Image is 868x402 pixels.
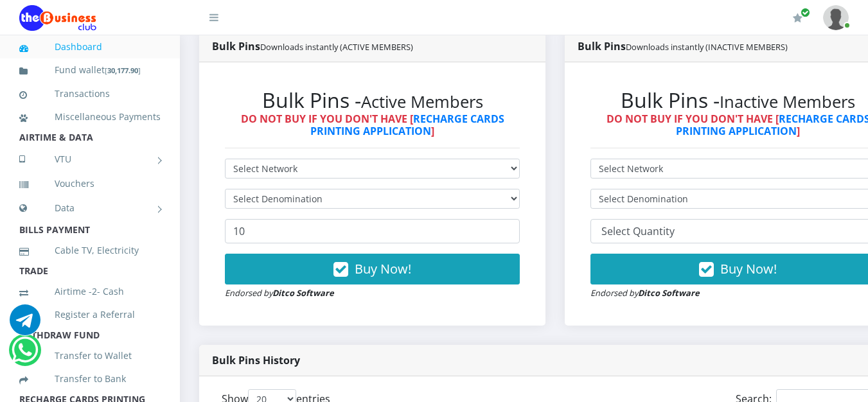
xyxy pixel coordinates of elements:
a: Miscellaneous Payments [19,102,161,132]
small: Endorsed by [590,287,700,299]
small: Endorsed by [225,287,334,299]
a: Transactions [19,79,161,109]
a: Data [19,192,161,224]
a: RECHARGE CARDS PRINTING APPLICATION [310,112,504,138]
a: Transfer to Wallet [19,341,161,371]
input: Enter Quantity [225,219,520,243]
small: Active Members [361,91,483,113]
span: Renew/Upgrade Subscription [801,8,810,17]
strong: Bulk Pins History [212,353,300,367]
span: Buy Now! [355,260,411,277]
a: Cable TV, Electricity [19,236,161,265]
small: Downloads instantly (ACTIVE MEMBERS) [260,41,413,53]
a: Chat for support [10,314,40,335]
a: Transfer to Bank [19,364,161,394]
a: Dashboard [19,32,161,62]
strong: DO NOT BUY IF YOU DON'T HAVE [ ] [241,112,504,138]
strong: Bulk Pins [578,39,788,53]
a: Fund wallet[30,177.90] [19,55,161,85]
strong: Bulk Pins [212,39,413,53]
button: Buy Now! [225,254,520,284]
strong: Ditco Software [638,287,700,299]
a: Chat for support [12,344,38,365]
small: Inactive Members [720,91,855,113]
a: VTU [19,143,161,175]
h2: Bulk Pins - [225,88,520,112]
b: 30,177.90 [107,66,138,75]
i: Renew/Upgrade Subscription [793,13,802,23]
strong: Ditco Software [272,287,334,299]
small: Downloads instantly (INACTIVE MEMBERS) [626,41,788,53]
span: Buy Now! [720,260,777,277]
img: Logo [19,5,96,31]
img: User [823,5,849,30]
small: [ ] [105,66,141,75]
a: Vouchers [19,169,161,198]
a: Airtime -2- Cash [19,277,161,306]
a: Register a Referral [19,300,161,329]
